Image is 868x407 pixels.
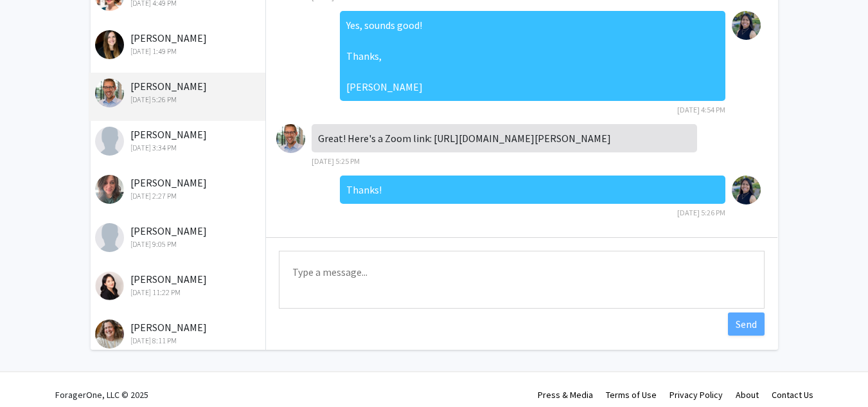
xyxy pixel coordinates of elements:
[95,175,263,202] div: [PERSON_NAME]
[736,389,759,401] a: About
[95,127,263,154] div: [PERSON_NAME]
[95,320,263,347] div: [PERSON_NAME]
[95,175,124,204] img: Adriane Grumbein
[538,389,593,401] a: Press & Media
[95,320,124,348] img: Ruth Bryan
[95,335,263,347] div: [DATE] 8:11 PM
[312,156,360,166] span: [DATE] 5:25 PM
[732,11,761,40] img: Fabiola Cadenas
[95,223,263,250] div: [PERSON_NAME]
[10,349,55,397] iframe: Chat
[669,389,723,401] a: Privacy Policy
[95,142,263,154] div: [DATE] 3:34 PM
[677,208,725,217] span: [DATE] 5:26 PM
[312,124,697,152] div: Great! Here's a Zoom link: [URL][DOMAIN_NAME][PERSON_NAME]
[677,105,725,114] span: [DATE] 4:54 PM
[95,30,124,59] img: Aubrey Jones
[95,46,263,57] div: [DATE] 1:49 PM
[340,11,725,101] div: Yes, sounds good! Thanks, [PERSON_NAME]
[728,312,765,336] button: Send
[95,190,263,202] div: [DATE] 2:27 PM
[95,78,124,107] img: Spencer Greenhalgh
[95,78,263,105] div: [PERSON_NAME]
[606,389,657,401] a: Terms of Use
[95,127,124,156] img: Omolola Adedokun
[279,251,765,309] textarea: Message
[772,389,813,401] a: Contact Us
[276,124,305,153] img: Spencer Greenhalgh
[732,176,761,204] img: Fabiola Cadenas
[95,271,124,300] img: Yeon Jung Kang
[95,223,124,252] img: Yanira Paz
[95,287,263,298] div: [DATE] 11:22 PM
[95,271,263,298] div: [PERSON_NAME]
[340,176,725,204] div: Thanks!
[95,30,263,57] div: [PERSON_NAME]
[95,94,263,105] div: [DATE] 5:26 PM
[95,239,263,250] div: [DATE] 9:05 PM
